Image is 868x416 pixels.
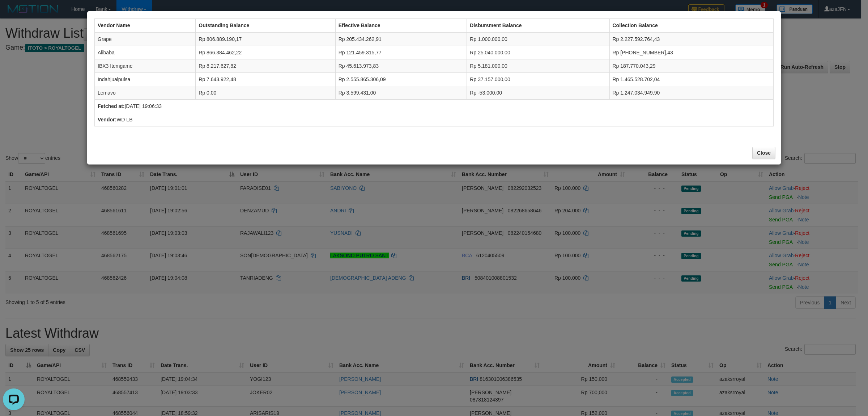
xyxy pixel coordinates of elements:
[95,113,774,126] td: WD LB
[95,32,196,46] td: Grape
[467,59,609,73] td: Rp 5.181.000,00
[467,32,609,46] td: Rp 1.000.000,00
[196,19,335,33] th: Outstanding Balance
[95,86,196,100] td: Lemavo
[467,19,609,33] th: Disbursment Balance
[3,3,25,25] button: Open LiveChat chat widget
[335,59,467,73] td: Rp 45.613.973,83
[335,46,467,59] td: Rp 121.459.315,77
[196,59,335,73] td: Rp 8.217.627,82
[335,32,467,46] td: Rp 205.434.262,91
[609,59,774,73] td: Rp 187.770.043,29
[467,86,609,100] td: Rp -53.000,00
[609,46,774,59] td: Rp [PHONE_NUMBER],43
[95,19,196,33] th: Vendor Name
[752,147,775,159] button: Close
[196,46,335,59] td: Rp 866.384.462,22
[98,103,125,109] b: Fetched at:
[467,73,609,86] td: Rp 37.157.000,00
[196,73,335,86] td: Rp 7.643.922,48
[95,59,196,73] td: IBX3 Itemgame
[95,73,196,86] td: Indahjualpulsa
[196,86,335,100] td: Rp 0,00
[335,73,467,86] td: Rp 2.555.865.306,09
[196,32,335,46] td: Rp 806.889.190,17
[335,86,467,100] td: Rp 3.599.431,00
[98,117,116,122] b: Vendor:
[609,19,774,33] th: Collection Balance
[609,86,774,100] td: Rp 1.247.034.949,90
[609,32,774,46] td: Rp 2.227.592.764,43
[467,46,609,59] td: Rp 25.040.000,00
[609,73,774,86] td: Rp 1.465.528.702,04
[335,19,467,33] th: Effective Balance
[95,100,774,113] td: [DATE] 19:06:33
[95,46,196,59] td: Alibaba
